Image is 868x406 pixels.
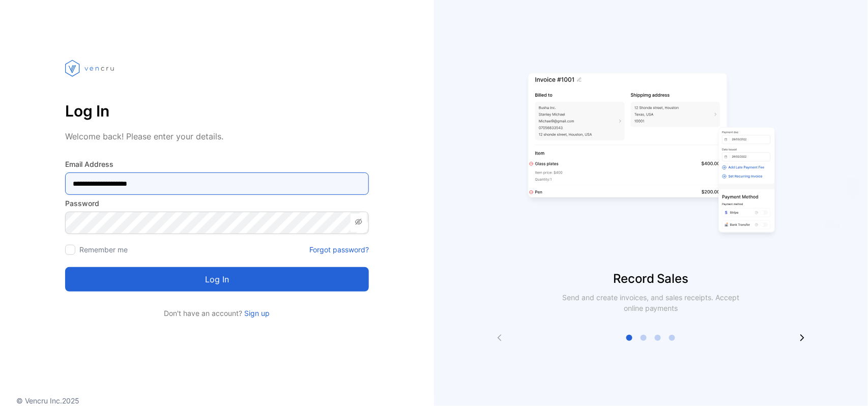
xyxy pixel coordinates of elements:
[243,309,270,317] a: Sign up
[524,41,778,270] img: slider image
[79,245,128,254] label: Remember me
[309,244,369,255] a: Forgot password?
[65,99,369,123] p: Log In
[65,130,369,142] p: Welcome back! Please enter your details.
[65,159,369,169] label: Email Address
[554,292,749,313] p: Send and create invoices, and sales receipts. Accept online payments
[65,308,369,318] p: Don't have an account?
[434,270,868,288] p: Record Sales
[65,267,369,292] button: Log in
[65,41,116,96] img: vencru logo
[65,198,369,209] label: Password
